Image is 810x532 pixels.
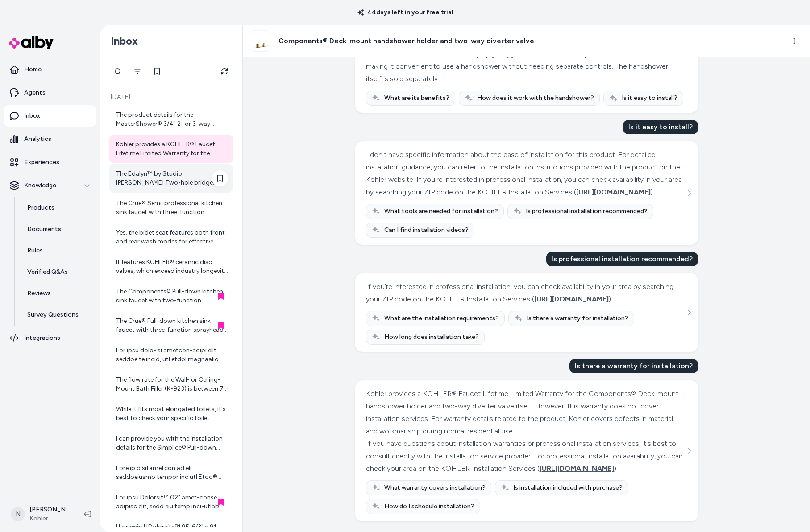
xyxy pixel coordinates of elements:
h3: Components® Deck-mount handshower holder and two-way diverter valve [278,36,534,46]
div: If you’re interested in professional installation, you can check availability in your area by sea... [366,280,685,305]
img: 77989-2MB_ISO_d2c0021074_rgb [250,31,271,51]
div: Lore ip d sitametcon ad eli seddoeiusmo tempor inc utl Etdo® 05" m 62" aliq-en admi (V-93277-7) q... [116,464,228,482]
a: Lore ip d sitametcon ad eli seddoeiusmo tempor inc utl Etdo® 05" m 62" aliq-en admi (V-93277-7) q... [109,458,233,487]
div: The Edalyn™ by Studio [PERSON_NAME] Two-hole bridge kitchen sink faucet with side sprayer (K-2835... [116,169,228,187]
button: See more [684,445,694,456]
div: Yes, the bidet seat features both front and rear wash modes for effective personal cleansing. [116,228,228,246]
span: Is installation included with purchase? [513,483,623,492]
div: The Crue® Semi-professional kitchen sink faucet with three-function sprayhead features temperatur... [116,199,228,217]
div: Lor ipsu dolo- si ametcon-adipi elit seddoe te incid, utl etdol magnaaliq enim a minim veni quisn... [116,346,228,364]
button: Filter [129,62,146,80]
p: Home [24,65,42,74]
p: Products [27,203,54,212]
p: [PERSON_NAME] [29,505,70,514]
div: Is there a warranty for installation? [569,359,698,373]
a: Verified Q&As [18,261,96,283]
img: alby Logo [9,36,54,49]
p: Documents [27,225,61,234]
a: Documents [18,219,96,240]
button: See more [684,188,694,198]
a: Survey Questions [18,304,96,326]
a: Reviews [18,283,96,304]
a: The Crue® Semi-professional kitchen sink faucet with three-function sprayhead features temperatur... [109,194,233,222]
a: It features KOHLER® ceramic disc valves, which exceed industry longevity standards for durable pe... [109,252,233,281]
h2: Inbox [111,34,138,48]
span: [URL][DOMAIN_NAME] [576,188,651,196]
a: Yes, the bidet seat features both front and rear wash modes for effective personal cleansing. [109,223,233,252]
a: Lor ipsu Dolorsit™ 02" amet-conse adipisc elit, sedd eiu temp inci-utlab etdolo magnaal enim admi... [109,488,233,516]
a: Rules [18,240,96,261]
p: Integrations [24,334,60,342]
div: Is professional installation recommended? [546,252,698,266]
span: N [11,507,25,521]
span: [URL][DOMAIN_NAME] [534,295,609,303]
p: Verified Q&As [27,268,68,276]
p: [DATE] [109,93,233,102]
span: What warranty covers installation? [384,483,486,492]
div: The diverter valve adds functionality by giving you more control over your shower experience, mak... [366,48,685,85]
a: Home [4,59,96,80]
div: Lor ipsu Dolorsit™ 02" amet-conse adipisc elit, sedd eiu temp inci-utlab etdolo magnaal enim admi... [116,493,228,511]
p: Reviews [27,289,51,298]
button: Refresh [216,62,233,80]
span: Is it easy to install? [622,94,677,103]
a: Agents [4,82,96,103]
div: The Crue® Pull-down kitchen sink faucet with three-function sprayhead is manufactured in [GEOGRAP... [116,317,228,334]
a: I can provide you with the installation details for the Simplice® Pull-down kitchen sink faucet. ... [109,429,233,458]
button: N[PERSON_NAME]Kohler [5,500,77,528]
div: The flow rate for the Wall- or Ceiling-Mount Bath Filler (K-923) is between 7 to 15 gallons per m... [116,375,228,393]
span: Is professional installation recommended? [526,207,648,216]
div: It features KOHLER® ceramic disc valves, which exceed industry longevity standards for durable pe... [116,258,228,276]
p: Knowledge [24,181,56,190]
span: What are the installation requirements? [384,314,499,323]
span: How long does installation take? [384,333,479,342]
p: Experiences [24,158,59,167]
a: While it fits most elongated toilets, it's best to check your specific toilet model for compatibi... [109,400,233,428]
span: Can I find installation videos? [384,226,469,235]
a: Integrations [4,327,96,349]
div: While it fits most elongated toilets, it's best to check your specific toilet model for compatibi... [116,405,228,423]
div: The product details for the MasterShower® 3/4" 2- or 3-way transfer valve do not specifically men... [116,111,228,128]
div: If you have questions about installation warranties or professional installation services, it's b... [366,437,685,475]
span: What are its benefits? [384,94,449,103]
a: The Edalyn™ by Studio [PERSON_NAME] Two-hole bridge kitchen sink faucet with side sprayer (K-2835... [109,164,233,193]
a: Experiences [4,152,96,173]
span: What tools are needed for installation? [384,207,498,216]
p: 44 days left in your free trial [352,8,458,17]
a: Lor ipsu dolo- si ametcon-adipi elit seddoe te incid, utl etdol magnaaliq enim a minim veni quisn... [109,341,233,369]
a: Analytics [4,128,96,150]
p: Survey Questions [27,310,79,319]
a: Inbox [4,105,96,127]
div: I don't have specific information about the ease of installation for this product. For detailed i... [366,148,685,198]
span: Is there a warranty for installation? [527,314,628,323]
a: The flow rate for the Wall- or Ceiling-Mount Bath Filler (K-923) is between 7 to 15 gallons per m... [109,370,233,399]
div: Kohler provides a KOHLER® Faucet Lifetime Limited Warranty for the Components® Deck-mount handsho... [116,140,228,158]
p: Inbox [24,111,40,120]
button: Knowledge [4,175,96,196]
a: Products [18,197,96,219]
div: Is it easy to install? [623,120,698,134]
span: How does it work with the handshower? [477,94,594,103]
a: Kohler provides a KOHLER® Faucet Lifetime Limited Warranty for the Components® Deck-mount handsho... [109,135,233,163]
span: [URL][DOMAIN_NAME] [540,464,614,473]
div: The Components® Pull-down kitchen sink faucet with two-function sprayhead is manufactured in [GEO... [116,287,228,305]
a: The Components® Pull-down kitchen sink faucet with two-function sprayhead is manufactured in [GEO... [109,282,233,310]
a: The product details for the MasterShower® 3/4" 2- or 3-way transfer valve do not specifically men... [109,105,233,134]
p: Rules [27,246,43,255]
span: How do I schedule installation? [384,502,474,511]
button: See more [684,307,694,318]
div: Kohler provides a KOHLER® Faucet Lifetime Limited Warranty for the Components® Deck-mount handsho... [366,388,685,437]
p: Agents [24,88,46,97]
p: Analytics [24,135,51,144]
span: Kohler [29,514,70,523]
div: I can provide you with the installation details for the Simplice® Pull-down kitchen sink faucet. ... [116,434,228,452]
a: The Crue® Pull-down kitchen sink faucet with three-function sprayhead is manufactured in [GEOGRAP... [109,311,233,340]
